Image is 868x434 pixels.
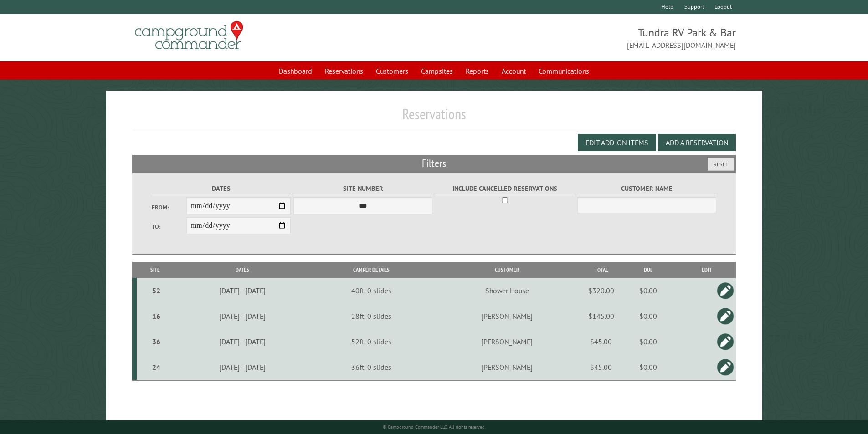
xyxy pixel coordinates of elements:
img: Campground Commander [132,18,246,53]
button: Edit Add-on Items [578,134,656,151]
a: Account [496,62,531,80]
td: $320.00 [583,278,619,303]
td: 52ft, 0 slides [311,329,431,354]
td: [PERSON_NAME] [431,329,583,354]
small: © Campground Commander LLC. All rights reserved. [383,424,486,430]
a: Dashboard [273,62,318,80]
th: Total [583,262,619,278]
td: 40ft, 0 slides [311,278,431,303]
label: Customer Name [577,184,716,194]
label: From: [152,203,186,212]
h2: Filters [132,155,736,172]
td: $45.00 [583,329,619,354]
th: Customer [431,262,583,278]
a: Reports [460,62,494,80]
div: 52 [140,286,172,295]
td: $0.00 [619,303,677,329]
td: [PERSON_NAME] [431,354,583,380]
a: Reservations [319,62,369,80]
td: 28ft, 0 slides [311,303,431,329]
td: 36ft, 0 slides [311,354,431,380]
td: [PERSON_NAME] [431,303,583,329]
a: Customers [370,62,414,80]
div: [DATE] - [DATE] [175,337,310,346]
button: Reset [708,158,734,171]
th: Due [619,262,677,278]
div: [DATE] - [DATE] [175,363,310,372]
td: $45.00 [583,354,619,380]
div: 24 [140,363,172,372]
td: Shower House [431,278,583,303]
td: $0.00 [619,278,677,303]
th: Dates [174,262,311,278]
th: Edit [677,262,736,278]
td: $145.00 [583,303,619,329]
label: Site Number [293,184,432,194]
a: Campsites [416,62,458,80]
label: Include Cancelled Reservations [436,184,575,194]
div: [DATE] - [DATE] [175,311,310,321]
h1: Reservations [132,105,736,130]
label: Dates [152,184,291,194]
button: Add a Reservation [658,134,736,151]
div: 36 [140,337,172,346]
div: 16 [140,311,172,321]
td: $0.00 [619,354,677,380]
th: Site [137,262,174,278]
a: Communications [533,62,595,80]
th: Camper Details [311,262,431,278]
td: $0.00 [619,329,677,354]
label: To: [152,222,186,231]
div: [DATE] - [DATE] [175,286,310,295]
span: Tundra RV Park & Bar [EMAIL_ADDRESS][DOMAIN_NAME] [434,25,736,51]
